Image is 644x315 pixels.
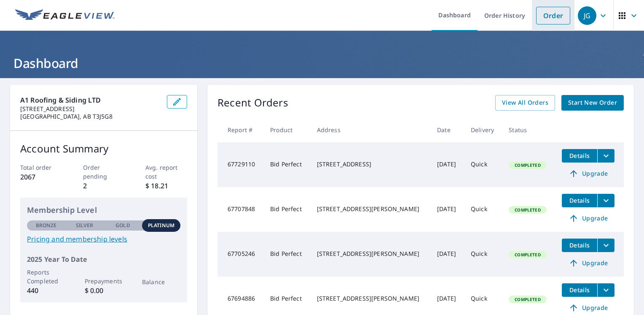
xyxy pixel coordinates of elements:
img: EV Logo [15,9,115,22]
p: Silver [76,222,94,229]
p: Balance [142,277,180,286]
td: 67729110 [217,142,263,187]
th: Report # [217,117,263,142]
p: Total order [20,163,62,172]
td: Quick [464,142,502,187]
td: Quick [464,232,502,277]
p: Reports Completed [27,268,65,285]
th: Product [263,117,310,142]
span: Upgrade [567,168,609,179]
p: Gold [115,222,130,229]
div: [STREET_ADDRESS] [317,160,424,168]
td: Bid Perfect [263,232,310,277]
p: Platinum [148,222,174,229]
button: detailsBtn-67729110 [562,149,597,163]
p: [STREET_ADDRESS] [20,105,160,113]
td: [DATE] [430,232,464,277]
td: [DATE] [430,187,464,232]
button: filesDropdownBtn-67705246 [597,239,614,252]
span: Details [567,152,592,160]
button: filesDropdownBtn-67729110 [597,149,614,163]
span: Start New Order [568,98,617,108]
p: Membership Level [27,204,180,216]
a: Pricing and membership levels [27,234,180,244]
p: 2067 [20,172,62,182]
p: $ 18.21 [145,181,187,191]
p: Recent Orders [217,95,288,111]
button: filesDropdownBtn-67707848 [597,194,614,207]
span: View All Orders [502,98,548,108]
td: Bid Perfect [263,187,310,232]
a: Upgrade [562,212,614,225]
p: Bronze [36,222,57,229]
th: Delivery [464,117,502,142]
a: Upgrade [562,301,614,315]
p: 440 [27,285,65,296]
span: Details [567,286,592,294]
div: [STREET_ADDRESS][PERSON_NAME] [317,294,424,303]
span: Completed [510,252,545,258]
th: Address [310,117,431,142]
span: Completed [510,296,545,302]
p: A1 Roofing & Siding LTD [20,95,160,105]
td: Bid Perfect [263,142,310,187]
span: Upgrade [567,303,609,313]
a: View All Orders [495,95,555,111]
a: Upgrade [562,256,614,270]
p: 2025 Year To Date [27,254,180,264]
button: detailsBtn-67705246 [562,239,597,252]
p: Order pending [83,163,125,181]
a: Start New Order [561,95,624,111]
button: detailsBtn-67694886 [562,283,597,297]
p: $ 0.00 [85,285,123,296]
th: Date [430,117,464,142]
span: Completed [510,162,545,168]
button: detailsBtn-67707848 [562,194,597,207]
div: [STREET_ADDRESS][PERSON_NAME] [317,250,424,258]
span: Details [567,196,592,204]
p: [GEOGRAPHIC_DATA], AB T3J5G8 [20,113,160,120]
th: Status [502,117,555,142]
p: 2 [83,181,125,191]
span: Completed [510,207,545,213]
p: Prepayments [85,277,123,285]
span: Upgrade [567,258,609,268]
span: Details [567,241,592,249]
p: Account Summary [20,141,187,156]
a: Order [536,7,570,24]
td: Quick [464,187,502,232]
td: 67705246 [217,232,263,277]
a: Upgrade [562,167,614,180]
h1: Dashboard [10,54,634,72]
p: Avg. report cost [145,163,187,181]
button: filesDropdownBtn-67694886 [597,283,614,297]
td: [DATE] [430,142,464,187]
div: [STREET_ADDRESS][PERSON_NAME] [317,205,424,213]
span: Upgrade [567,213,609,223]
div: JG [578,6,596,25]
td: 67707848 [217,187,263,232]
